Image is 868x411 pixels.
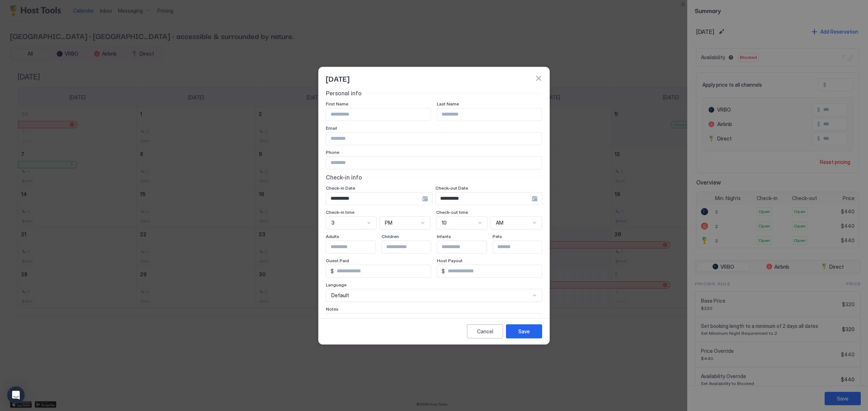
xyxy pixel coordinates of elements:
span: Check-in time [326,209,354,215]
span: Infants [437,234,451,239]
div: Save [518,328,530,335]
span: Children [382,234,399,239]
span: Default [331,292,349,299]
span: PM [385,220,392,226]
span: Host Payout [437,258,463,263]
input: Input Field [326,192,422,205]
input: Input Field [326,133,542,145]
span: $ [442,268,445,274]
input: Input Field [326,157,542,169]
span: 10 [442,220,447,226]
input: Input Field [334,265,431,277]
input: Input Field [382,241,441,253]
span: 3 [331,220,335,226]
span: AM [496,220,503,226]
span: Pets [493,234,502,239]
div: Cancel [477,328,493,335]
span: Last Name [437,101,459,107]
input: Input Field [445,265,542,277]
span: Phone [326,150,339,155]
span: [DATE] [326,73,349,84]
input: Input Field [326,241,386,253]
textarea: Input Field [326,313,542,349]
span: Check-in Date [326,185,355,191]
input: Input Field [437,108,542,121]
span: Check-out time [436,209,468,215]
span: Check-in info [326,174,362,181]
div: Open Intercom Messenger [7,386,25,404]
span: Personal info [326,90,362,97]
span: Notes [326,306,339,312]
button: Save [506,324,542,338]
span: First Name [326,101,348,107]
span: Check-out Date [435,185,468,191]
input: Input Field [436,192,532,205]
span: Email [326,125,337,131]
span: Language [326,282,346,287]
span: Guest Paid [326,258,349,263]
input: Input Field [493,241,552,253]
button: Cancel [467,324,503,338]
input: Input Field [437,241,497,253]
span: $ [331,268,334,274]
span: Adults [326,234,339,239]
input: Input Field [326,108,431,121]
